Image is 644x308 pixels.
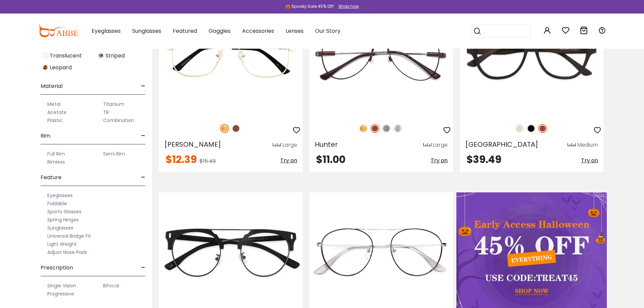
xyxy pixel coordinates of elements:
div: Medium [577,141,598,149]
span: $15.49 [199,157,216,165]
img: Silver [393,124,402,133]
label: Bifocal [103,282,119,290]
span: Striped [105,52,125,60]
img: size ruler [273,143,281,148]
img: Brown [538,124,547,133]
img: size ruler [568,143,576,148]
label: Rimless [47,158,65,166]
span: - [141,128,145,144]
img: Translucent [42,52,48,59]
span: Prescription [41,260,73,276]
button: Try on [581,155,598,167]
img: Gold [220,124,229,133]
label: Light Weight [47,240,77,248]
div: Large [433,141,448,149]
label: Foldable [47,199,67,208]
span: Goggles [209,27,231,35]
span: $11.00 [316,152,345,167]
img: size ruler [423,143,431,148]
img: Black [527,124,535,133]
label: Combination [103,116,134,124]
span: Lenses [286,27,304,35]
span: Our Story [315,27,340,35]
label: Acetate [47,108,67,116]
label: Sports Glasses [47,208,81,216]
label: TR [103,108,109,116]
span: Featured [173,27,197,35]
span: Feature [41,169,62,186]
span: Sunglasses [132,27,161,35]
span: Translucent [50,52,82,60]
a: Shop now [335,3,359,9]
label: Universal Bridge Fit [47,232,91,240]
div: Shop now [338,3,359,9]
img: Gold [359,124,368,133]
img: Striped [98,52,104,59]
div: 🎃 Spooky Sale 45% Off! [285,3,334,9]
label: Metal [47,100,61,108]
span: Material [41,78,63,94]
span: - [141,260,145,276]
label: Single Vision [47,282,76,290]
span: Try on [581,157,598,164]
span: - [141,169,145,186]
span: Rim [41,128,50,144]
span: Try on [280,157,297,164]
span: $39.49 [467,152,501,167]
span: [GEOGRAPHIC_DATA] [465,140,538,149]
label: Semi Rim [103,150,125,158]
label: Full Rim [47,150,65,158]
label: Titanium [103,100,124,108]
button: Try on [431,155,448,167]
button: Try on [280,155,297,167]
span: $12.39 [166,152,197,167]
div: Large [282,141,297,149]
label: Sunglasses [47,224,73,232]
label: Adjust Nose Pads [47,248,87,256]
label: Eyeglasses [47,191,73,199]
label: Progressive [47,290,74,298]
span: - [141,78,145,94]
span: Accessories [242,27,274,35]
img: Gun [382,124,391,133]
span: Try on [431,157,448,164]
label: Spring Hinges [47,216,79,224]
img: Cream [515,124,524,133]
img: Leopard [42,64,48,71]
span: Hunter [315,140,338,149]
img: abbeglasses.com [38,25,78,37]
span: Eyeglasses [92,27,121,35]
label: Plastic [47,116,63,124]
span: [PERSON_NAME] [164,140,221,149]
img: Brown [371,124,379,133]
img: Brown [232,124,240,133]
span: Leopard [50,64,72,72]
